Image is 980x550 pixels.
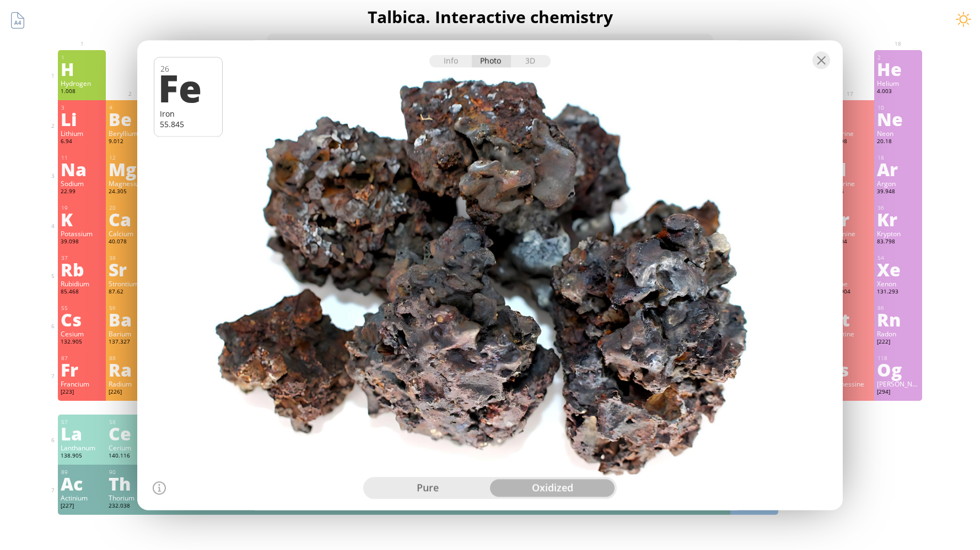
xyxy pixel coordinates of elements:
div: Fe [158,68,215,106]
div: 40.078 [109,238,151,247]
div: At [829,311,871,328]
div: [210] [829,338,871,347]
div: Chlorine [829,179,871,188]
div: 118 [877,355,919,362]
div: 35.45 [829,188,871,197]
div: 2 [877,54,919,61]
div: Cs [61,311,103,328]
div: 18 [877,154,919,161]
div: 22.99 [61,188,103,197]
div: Helium [877,79,919,88]
div: Neon [877,129,919,138]
div: 126.904 [829,288,871,297]
div: 6.94 [61,138,103,146]
div: He [877,60,919,78]
div: 88 [109,355,151,362]
h1: Talbica. Interactive chemistry [49,6,931,28]
div: [226] [109,388,151,397]
div: 4 [109,104,151,111]
div: 87 [61,355,103,362]
div: Lanthanum [61,443,103,452]
div: 19 [61,204,103,211]
div: Ba [109,311,151,328]
div: 35 [830,204,871,211]
div: 9.012 [109,138,151,146]
div: 3 [61,104,103,111]
div: 20 [109,204,151,211]
div: Rb [61,260,103,278]
div: Xenon [877,279,919,288]
div: 9 [830,104,871,111]
div: Francium [61,379,103,388]
div: 55.845 [160,118,217,129]
div: Beryllium [109,129,151,138]
div: Th [109,475,151,492]
div: Sr [109,260,151,278]
div: 17 [830,154,871,161]
div: 4.003 [877,88,919,96]
div: Potassium [61,229,103,238]
div: 36 [877,204,919,211]
div: oxidized [490,479,615,497]
div: Radium [109,379,151,388]
div: 11 [61,154,103,161]
div: Argon [877,179,919,188]
div: 3D [511,55,551,67]
div: 38 [109,254,151,262]
div: La [61,424,103,442]
div: 10 [877,104,919,111]
div: Og [877,361,919,378]
div: F [829,110,871,128]
div: Xe [877,260,919,278]
div: 53 [830,254,871,262]
div: I [829,260,871,278]
div: Cesium [61,329,103,338]
div: Fr [61,361,103,378]
div: Actinium [61,493,103,502]
div: Barium [109,329,151,338]
div: [293] [829,388,871,397]
div: Mg [109,160,151,178]
div: 131.293 [877,288,919,297]
div: [PERSON_NAME] [877,379,919,388]
div: Ce [109,424,151,442]
div: 56 [109,304,151,312]
div: 140.116 [109,452,151,461]
div: Rn [877,311,919,328]
div: Bromine [829,229,871,238]
div: 39.098 [61,238,103,247]
div: 117 [830,355,871,362]
div: Cl [829,160,871,178]
div: [222] [877,338,919,347]
div: Br [829,210,871,228]
div: Magnesium [109,179,151,188]
div: 87.62 [109,288,151,297]
div: Ca [109,210,151,228]
div: Cerium [109,443,151,452]
div: 54 [877,254,919,262]
div: Astatine [829,329,871,338]
div: [294] [877,388,919,397]
div: 1.008 [61,88,103,96]
div: 232.038 [109,502,151,511]
div: Be [109,110,151,128]
div: 57 [61,418,103,426]
div: Fluorine [829,129,871,138]
div: 1 [61,54,103,61]
div: Lithium [61,129,103,138]
div: Ra [109,361,151,378]
div: Iodine [829,279,871,288]
div: 89 [61,469,103,476]
div: 86 [877,304,919,312]
div: 39.948 [877,188,919,197]
div: 37 [61,254,103,262]
div: Calcium [109,229,151,238]
div: pure [365,479,490,497]
div: Ar [877,160,919,178]
div: H [61,60,103,78]
div: 58 [109,418,151,426]
div: Rubidium [61,279,103,288]
div: 20.18 [877,138,919,146]
div: Ac [61,475,103,492]
div: 83.798 [877,238,919,247]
